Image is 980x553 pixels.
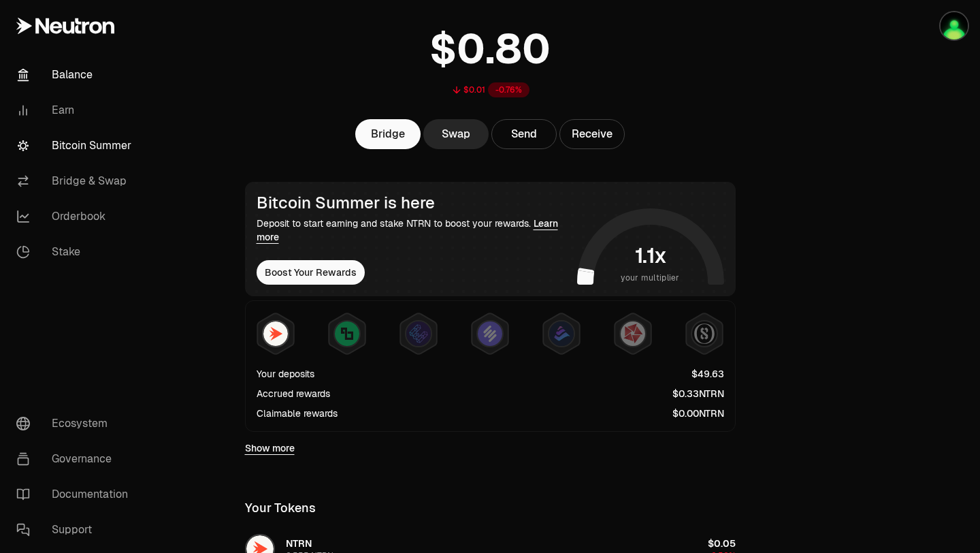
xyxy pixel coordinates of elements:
[941,12,968,39] img: LEDGER-PHIL
[491,119,557,149] button: Send
[5,512,147,548] a: Support
[549,321,574,346] img: Bedrock Diamonds
[5,477,147,512] a: Documentation
[621,321,645,346] img: Mars Fragments
[5,93,147,128] a: Earn
[245,441,295,455] a: Show more
[406,321,431,346] img: EtherFi Points
[5,163,147,199] a: Bridge & Swap
[559,119,625,149] button: Receive
[488,82,529,97] div: -0.76%
[355,119,421,149] a: Bridge
[692,321,717,346] img: Structured Points
[335,321,359,346] img: Lombard Lux
[5,234,147,270] a: Stake
[621,271,680,285] span: your multiplier
[478,321,502,346] img: Solv Points
[5,57,147,93] a: Balance
[5,128,147,163] a: Bitcoin Summer
[5,199,147,234] a: Orderbook
[5,441,147,477] a: Governance
[263,321,288,346] img: NTRN
[257,193,572,212] div: Bitcoin Summer is here
[257,367,314,381] div: Your deposits
[257,407,338,420] div: Claimable rewards
[5,406,147,441] a: Ecosystem
[257,260,365,285] button: Boost Your Rewards
[423,119,489,149] a: Swap
[257,217,572,244] div: Deposit to start earning and stake NTRN to boost your rewards.
[286,537,312,550] span: NTRN
[245,499,316,518] div: Your Tokens
[463,84,485,95] div: $0.01
[708,537,736,550] span: $0.05
[257,387,330,400] div: Accrued rewards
